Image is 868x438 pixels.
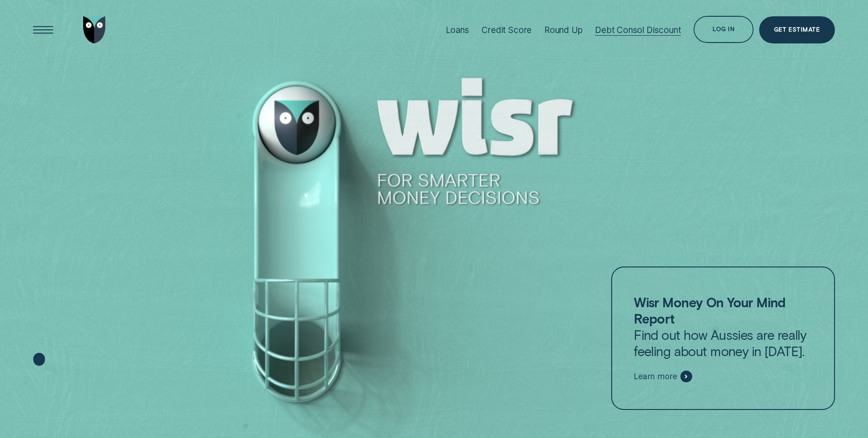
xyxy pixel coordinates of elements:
[595,25,681,35] div: Debt Consol Discount
[693,16,754,43] button: Log in
[634,371,677,381] span: Learn more
[611,267,835,410] a: Wisr Money On Your Mind ReportFind out how Aussies are really feeling about money in [DATE].Learn...
[83,16,106,43] img: Wisr
[30,16,57,43] button: Open Menu
[544,25,583,35] div: Round Up
[446,25,469,35] div: Loans
[634,294,786,326] strong: Wisr Money On Your Mind Report
[634,294,812,359] p: Find out how Aussies are really feeling about money in [DATE].
[481,25,532,35] div: Credit Score
[759,16,835,43] a: Get Estimate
